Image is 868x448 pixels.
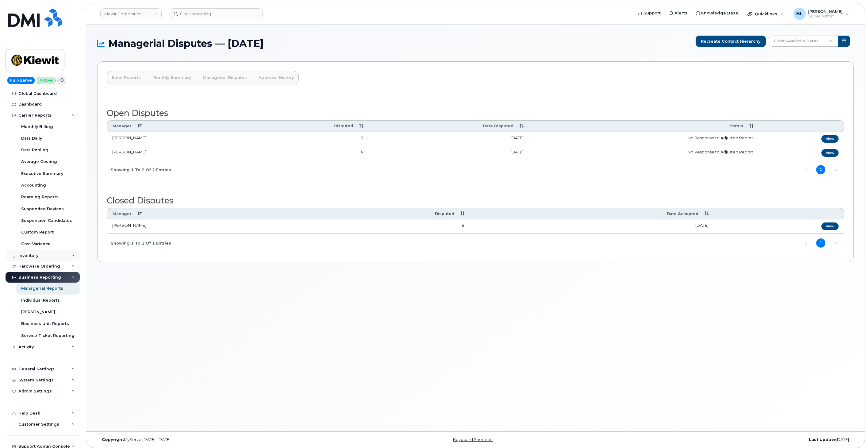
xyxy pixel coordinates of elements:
div: MyServe [DATE]–[DATE] [97,437,349,442]
td: [DATE] [369,146,529,160]
div: Showing 1 to 1 of 1 entries [107,238,171,248]
th: Date Accepted : activate to sort column ascending [470,208,714,219]
a: View [821,149,839,157]
td: No Response to Adjusted Report [529,132,759,146]
a: 1 [816,165,825,174]
td: 3 [249,132,369,146]
th: Manager: activate to sort column descending [107,208,288,219]
a: Previous [801,239,811,248]
div: Showing 1 to 2 of 2 entries [107,164,171,175]
a: Monthly Summary [148,71,196,84]
a: Send Reports [107,71,146,84]
a: Next [831,239,840,248]
strong: Copyright [102,437,124,442]
td: 8 [288,219,470,234]
input: Recreate Contact Hierarchy [696,36,766,47]
td: [PERSON_NAME] [107,132,249,146]
td: 4 [249,146,369,160]
th: Manager: activate to sort column descending [107,120,249,132]
td: [PERSON_NAME] [107,219,288,234]
th: Disputed: activate to sort column ascending [288,208,470,219]
a: View [821,222,839,230]
a: Next [831,165,840,175]
h2: Closed Disputes [107,196,844,205]
a: Approval History [254,71,299,84]
td: No Response to Adjusted Report [529,146,759,160]
a: Keyboard Shortcuts [453,437,493,442]
strong: Last Update [809,437,836,442]
a: Managerial Disputes [198,71,252,84]
a: View [821,135,839,143]
a: Previous [801,165,811,175]
h2: Open Disputes [107,109,844,118]
div: [DATE] [601,437,854,442]
iframe: Messenger Launcher [841,421,863,443]
a: 1 [816,238,825,248]
td: [DATE] [470,219,714,234]
td: [DATE] [369,132,529,146]
td: [PERSON_NAME] [107,146,249,160]
th: Status: activate to sort column ascending [529,120,759,132]
th: Disputed: activate to sort column ascending [249,120,369,132]
h1: Managerial Disputes — [DATE] [97,38,693,49]
th: Date Disputed : activate to sort column ascending [369,120,529,132]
